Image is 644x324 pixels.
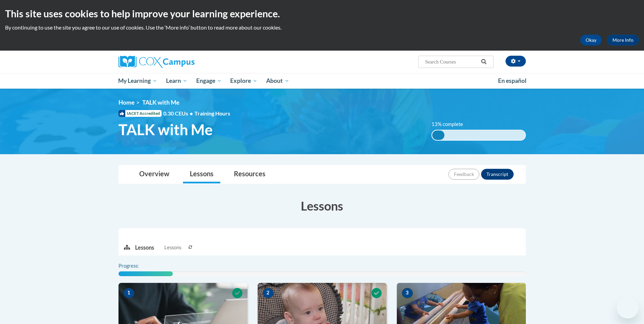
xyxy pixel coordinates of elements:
p: By continuing to use the site you agree to our use of cookies. Use the ‘More info’ button to read... [5,24,639,31]
span: Explore [230,77,257,85]
span: IACET Accredited [118,110,162,117]
a: Explore [226,73,262,89]
div: 13% complete [432,130,444,140]
span: Learn [166,77,187,85]
span: About [266,77,289,85]
label: Progress: [118,262,158,270]
a: More Info [607,35,639,46]
span: 1 [124,288,134,298]
p: Lessons [135,244,154,251]
span: TALK with Me [142,99,179,106]
span: Engage [196,77,222,85]
a: Cox Campus [118,56,247,68]
h2: This site uses cookies to help improve your learning experience. [5,7,639,20]
img: Cox Campus [118,56,195,68]
h3: Lessons [118,197,526,214]
a: Overview [132,165,176,183]
span: My Learning [118,77,157,85]
span: 2 [263,288,274,298]
button: Account Settings [505,56,526,67]
a: Lessons [183,165,220,183]
button: Search [479,58,489,66]
a: Learn [162,73,192,89]
span: 0.30 CEUs [163,110,195,117]
button: Transcript [481,169,514,180]
div: Main menu [108,73,536,89]
span: • [190,110,193,116]
a: Home [118,99,134,106]
iframe: Button to launch messaging window [617,297,639,319]
button: Okay [580,35,602,46]
span: En español [498,77,527,84]
input: Search Courses [424,58,479,66]
a: En español [494,74,531,88]
span: Training Hours [195,110,230,116]
a: Resources [227,165,272,183]
span: 3 [402,288,413,298]
span: Lessons [164,244,181,251]
button: Feedback [448,169,479,180]
span: TALK with Me [118,121,213,139]
a: About [262,73,294,89]
a: My Learning [114,73,162,89]
a: Engage [192,73,226,89]
label: 13% complete [431,121,471,128]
